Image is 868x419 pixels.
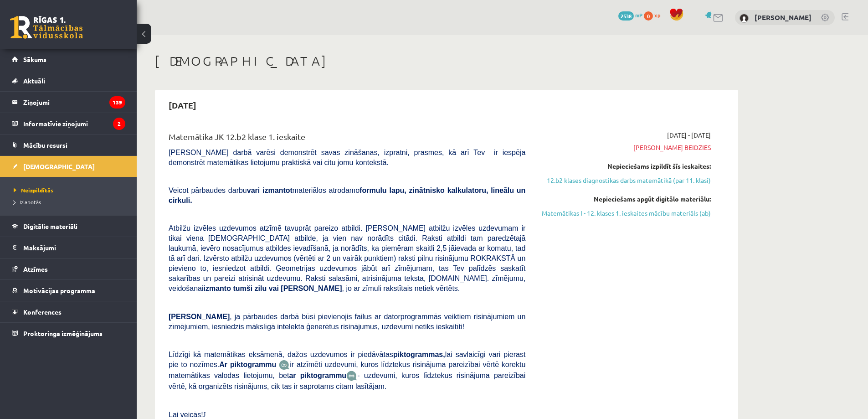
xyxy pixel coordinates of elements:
a: Rīgas 1. Tālmācības vidusskola [10,16,83,39]
span: Neizpildītās [14,186,53,194]
span: Atbilžu izvēles uzdevumos atzīmē tavuprāt pareizo atbildi. [PERSON_NAME] atbilžu izvēles uzdevuma... [169,224,525,292]
a: Informatīvie ziņojumi2 [12,113,125,134]
span: Konferences [23,308,62,316]
img: JfuEzvunn4EvwAAAAASUVORK5CYII= [279,360,290,370]
legend: Maksājumi [23,237,125,258]
span: mP [635,11,642,19]
a: Aktuāli [12,70,125,91]
a: Motivācijas programma [12,280,125,301]
span: Veicot pārbaudes darbu materiālos atrodamo [169,186,525,204]
a: Konferences [12,301,125,322]
a: Maksājumi [12,237,125,258]
span: Sākums [23,55,46,63]
img: Arsenijs Marčenko [740,14,749,23]
a: 0 xp [644,11,665,19]
span: J [203,411,206,419]
div: Nepieciešams apgūt digitālo materiālu: [539,194,711,204]
b: formulu lapu, zinātnisko kalkulatoru, lineālu un cirkuli. [169,186,525,204]
b: ar piktogrammu [289,372,346,379]
a: Ziņojumi139 [12,92,125,113]
h2: [DATE] [159,94,205,116]
a: [PERSON_NAME] [755,13,812,22]
a: 2538 mP [618,11,642,19]
a: Matemātikas I - 12. klases 1. ieskaites mācību materiāls (ab) [539,208,711,218]
b: izmanto [204,285,231,292]
b: vari izmantot [247,186,293,194]
a: [DEMOGRAPHIC_DATA] [12,156,125,177]
span: xp [654,11,660,19]
span: Digitālie materiāli [23,222,77,230]
span: [PERSON_NAME] [169,313,230,321]
a: 12.b2 klases diagnostikas darbs matemātikā (par 11. klasi) [539,176,711,185]
a: Izlabotās [14,198,128,206]
span: Motivācijas programma [23,286,95,295]
a: Atzīmes [12,259,125,279]
span: ir atzīmēti uzdevumi, kuros līdztekus risinājuma pareizībai vērtē korektu matemātikas valodas lie... [169,361,525,379]
a: Sākums [12,49,125,70]
span: [DATE] - [DATE] [667,130,711,140]
h1: [DEMOGRAPHIC_DATA] [155,53,738,69]
span: Līdzīgi kā matemātikas eksāmenā, dažos uzdevumos ir piedāvātas lai savlaicīgi vari pierast pie to... [169,351,525,368]
i: 2 [113,118,125,130]
span: 2538 [618,11,634,21]
b: piktogrammas, [393,351,445,358]
span: Izlabotās [14,198,41,206]
a: Neizpildītās [14,186,128,194]
div: Matemātika JK 12.b2 klase 1. ieskaite [169,130,525,147]
span: , ja pārbaudes darbā būsi pievienojis failus ar datorprogrammās veiktiem risinājumiem un zīmējumi... [169,313,525,331]
span: Mācību resursi [23,141,67,149]
a: Proktoringa izmēģinājums [12,323,125,344]
b: Ar piktogrammu [219,361,276,368]
span: [DEMOGRAPHIC_DATA] [23,162,95,171]
span: Aktuāli [23,77,45,85]
div: Nepieciešams izpildīt šīs ieskaites: [539,161,711,171]
i: 139 [109,96,125,109]
span: [PERSON_NAME] darbā varēsi demonstrēt savas zināšanas, izpratni, prasmes, kā arī Tev ir iespēja d... [169,149,525,166]
a: Digitālie materiāli [12,216,125,237]
span: [PERSON_NAME] beidzies [539,143,711,152]
legend: Informatīvie ziņojumi [23,113,125,134]
a: Mācību resursi [12,134,125,155]
span: Proktoringa izmēģinājums [23,329,103,337]
span: Atzīmes [23,265,48,273]
span: 0 [644,11,653,21]
b: tumši zilu vai [PERSON_NAME] [233,285,342,292]
img: wKvN42sLe3LLwAAAABJRU5ErkJggg== [346,371,357,381]
legend: Ziņojumi [23,92,125,113]
span: Lai veicās! [169,411,203,419]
